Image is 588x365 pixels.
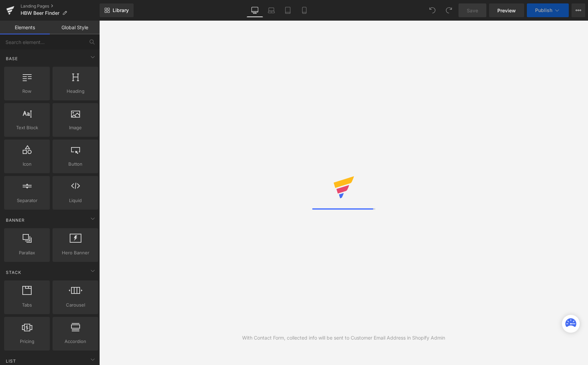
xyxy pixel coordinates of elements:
a: Tablet [280,3,296,17]
a: New Library [100,3,134,17]
button: Undo [426,3,439,17]
span: Tabs [6,301,48,309]
a: Preview [489,3,524,17]
button: Redo [442,3,456,17]
span: Parallax [6,249,48,256]
span: Library [113,7,129,13]
a: Laptop [263,3,280,17]
span: List [5,358,17,364]
span: Button [55,161,96,168]
span: Publish [535,8,552,13]
span: Pricing [6,338,48,345]
span: Hero Banner [55,249,96,256]
a: Desktop [247,3,263,17]
span: Liquid [55,197,96,204]
span: Separator [6,197,48,204]
span: Preview [497,7,516,14]
span: Save [467,7,478,14]
span: Text Block [6,124,48,131]
span: Banner [5,217,25,223]
a: Mobile [296,3,313,17]
span: Heading [55,88,96,95]
button: Publish [527,3,569,17]
span: Icon [6,161,48,168]
span: Stack [5,269,22,276]
span: HBW Beer Finder [21,10,59,16]
span: Accordion [55,338,96,345]
a: Global Style [50,21,100,34]
button: More [572,3,585,17]
div: With Contact Form, collected info will be sent to Customer Email Address in Shopify Admin [242,334,445,342]
span: Image [55,124,96,131]
a: Landing Pages [21,3,100,9]
span: Carousel [55,301,96,309]
span: Row [6,88,48,95]
span: Base [5,55,19,62]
